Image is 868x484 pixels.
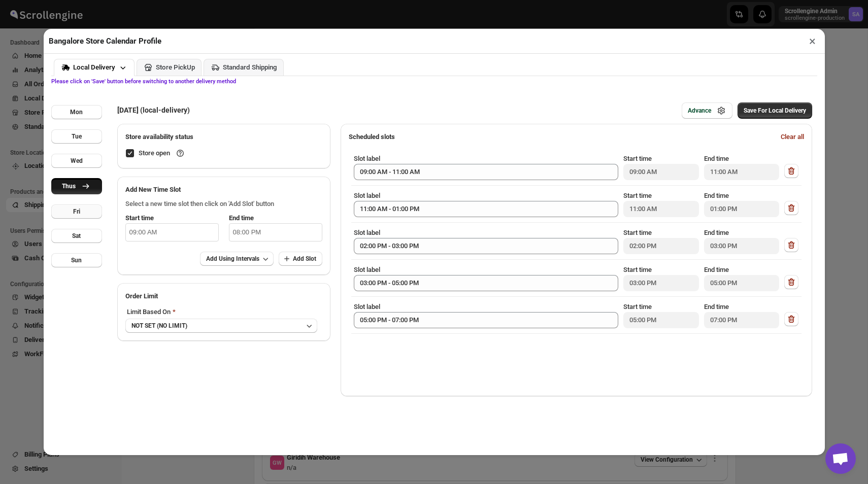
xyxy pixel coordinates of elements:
div: Slot label [354,154,619,180]
div: Advance [688,107,711,115]
span: Store open [139,148,185,158]
div: End time [704,302,780,328]
span: Clear all [781,132,804,142]
button: Mon [51,105,102,119]
div: Standard Shipping [223,63,277,71]
button: Sat [51,229,102,243]
div: Start time [623,154,699,180]
div: End time [704,228,780,254]
div: Slot label [354,228,619,254]
button: Wed [51,154,102,168]
h2: Order Limit [125,291,322,301]
div: Start time [623,302,699,328]
div: Mon [70,108,83,116]
div: Fri [73,208,80,216]
button: Fri [51,204,102,219]
h2: Store availability status [125,132,322,142]
button: Standard Shipping [204,59,284,76]
button: Add Using Intervals [200,252,274,266]
span: Add Using Intervals [206,255,259,263]
button: Thus [51,178,102,194]
div: Sun [71,256,82,264]
button: NOT SET (NO LIMIT) [125,319,317,333]
button: Store PickUp [137,59,202,76]
h5: [DATE] (local-delivery) [117,105,190,115]
button: Save For Local Delivery [738,102,812,119]
div: Slot label [354,191,619,217]
p: Limit Based On [125,305,317,319]
b: Start time [125,214,154,222]
div: Open chat [825,443,856,474]
div: Start time [623,265,699,291]
div: NOT SET (NO LIMIT) [131,322,187,330]
button: Sun [51,253,102,267]
div: Store PickUp [156,63,195,71]
div: Sat [72,232,81,240]
div: Slot label [354,265,619,291]
button: Add Slot [279,252,322,266]
div: Local Delivery [73,63,115,71]
div: Start time [623,191,699,217]
button: Clear all [775,129,810,145]
p: Select a new time slot then click on 'Add Slot' button [125,199,322,209]
div: End time [704,265,780,291]
button: Tue [51,129,102,144]
div: Tue [72,132,82,141]
p: Please click on 'Save' button before switching to another delivery method [51,79,817,85]
div: End time [704,191,780,217]
b: End time [229,214,254,222]
button: Advance [682,102,732,119]
h2: Bangalore Store Calendar Profile [49,36,161,46]
button: × [805,34,820,48]
h3: Scheduled slots [349,132,773,142]
div: Start time [623,228,699,254]
span: Add Slot [293,255,316,263]
h2: Add New Time Slot [125,185,322,195]
span: Save For Local Delivery [744,107,806,115]
div: Slot label [354,302,619,328]
button: Local Delivery [54,59,135,76]
div: Wed [71,157,83,165]
div: End time [704,154,780,180]
div: Thus [62,182,76,190]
